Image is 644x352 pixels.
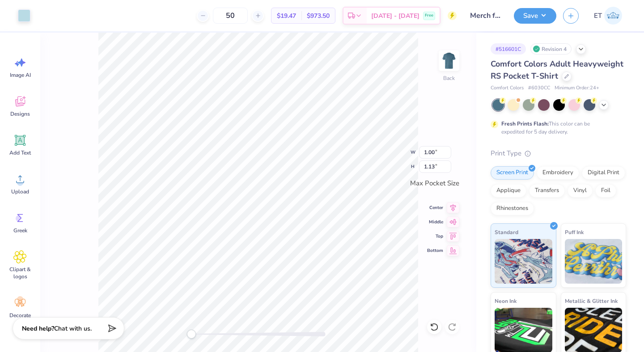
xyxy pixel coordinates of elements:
img: Back [440,52,458,70]
span: Comfort Colors [491,84,524,92]
div: This color can be expedited for 5 day delivery. [501,120,611,136]
span: Clipart & logos [5,266,35,280]
span: Middle [427,218,443,226]
span: # 6030CC [528,84,550,92]
span: Image AI [10,71,31,79]
a: ET [590,7,626,25]
span: Chat with us. [54,324,92,333]
span: Bottom [427,247,443,254]
span: Minimum Order: 24 + [555,84,599,92]
div: Foil [595,184,616,197]
div: Back [443,74,455,82]
div: Screen Print [491,166,534,180]
input: – – [213,8,248,24]
div: Accessibility label [187,330,196,339]
div: Print Type [491,148,626,159]
span: Greek [13,227,27,234]
div: Vinyl [568,184,593,197]
div: Embroidery [537,166,579,180]
span: Neon Ink [495,296,517,306]
button: Save [514,8,556,24]
input: Untitled Design [463,7,507,25]
div: Digital Print [582,166,625,180]
img: Standard [495,239,552,284]
span: Puff Ink [565,227,584,237]
span: Designs [10,110,30,117]
span: Top [427,233,443,240]
div: Transfers [529,184,565,197]
span: ET [594,11,602,21]
span: Comfort Colors Adult Heavyweight RS Pocket T-Shirt [491,59,623,81]
span: $19.47 [277,11,296,21]
span: Decorate [9,312,31,319]
div: Revision 4 [530,43,572,54]
strong: Need help? [22,324,54,333]
div: # 516601C [491,43,526,54]
div: Rhinestones [491,202,534,215]
span: Add Text [9,149,31,156]
img: Elaina Thomas [604,7,622,25]
img: Puff Ink [565,239,623,284]
span: Metallic & Glitter Ink [565,296,618,306]
span: Center [427,204,443,211]
span: Upload [11,188,29,195]
span: $973.50 [307,11,330,21]
span: Free [425,13,433,19]
span: [DATE] - [DATE] [371,11,419,21]
strong: Fresh Prints Flash: [501,120,549,127]
div: Applique [491,184,526,197]
span: Standard [495,227,518,237]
